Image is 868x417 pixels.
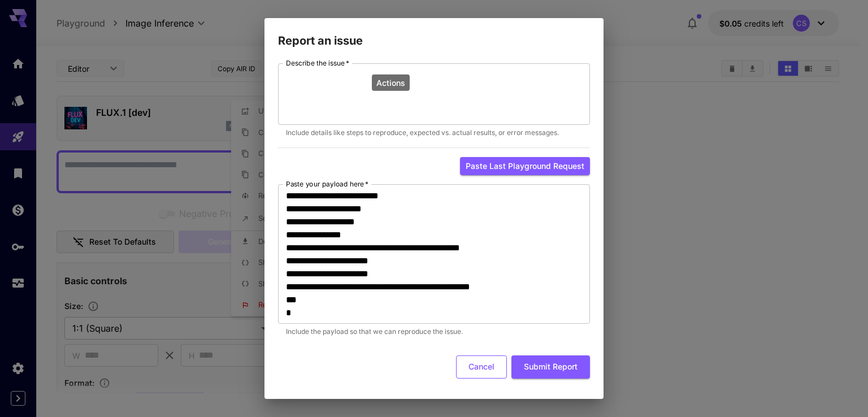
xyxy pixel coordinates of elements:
[372,75,410,91] div: Actions
[286,179,368,189] label: Paste your payload here
[286,326,582,337] p: Include the payload so that we can reproduce the issue.
[286,58,349,68] label: Describe the issue
[511,355,590,379] button: Submit Report
[264,18,604,50] h2: Report an issue
[286,127,582,138] p: Include details like steps to reproduce, expected vs. actual results, or error messages.
[460,157,590,176] button: Paste last playground request
[456,355,507,379] button: Cancel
